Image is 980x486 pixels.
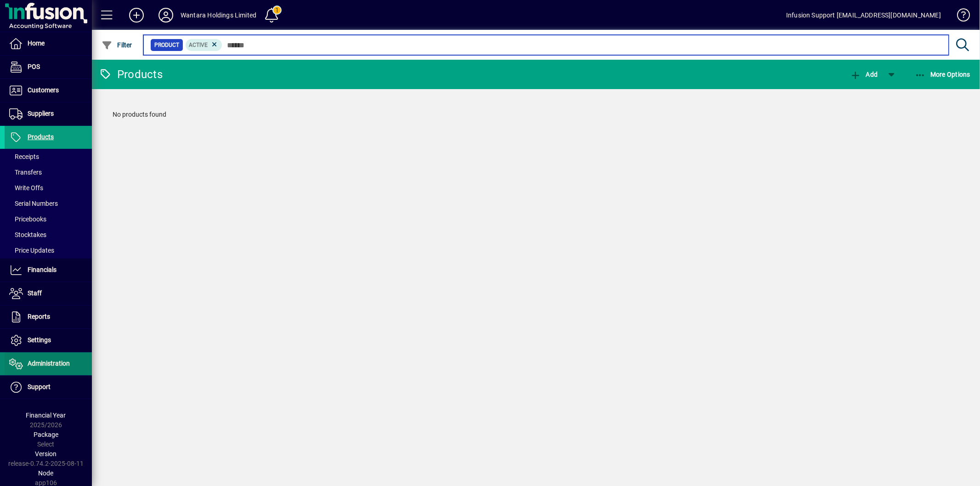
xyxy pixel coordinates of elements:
span: Receipts [9,153,39,160]
a: Suppliers [5,102,92,125]
div: Products [99,67,163,82]
span: Support [28,383,51,390]
span: Staff [28,289,42,297]
button: More Options [912,66,973,83]
button: Profile [151,7,181,23]
span: Financials [28,266,57,273]
span: POS [28,63,40,70]
span: Node [39,469,54,477]
a: Pricebooks [5,211,92,227]
span: Price Updates [9,247,54,254]
span: Customers [28,86,59,94]
a: Price Updates [5,243,92,258]
div: Wantara Holdings Limited [181,8,256,23]
span: Administration [28,360,70,367]
a: Financials [5,259,92,282]
a: Reports [5,305,92,328]
span: Write Offs [9,184,43,192]
button: Add [848,66,880,83]
span: Serial Numbers [9,200,58,207]
a: Settings [5,329,92,352]
mat-chip: Activation Status: Active [186,39,222,51]
a: Serial Numbers [5,196,92,211]
span: Products [28,133,54,141]
a: Write Offs [5,180,92,196]
span: Product [154,40,179,50]
span: Pricebooks [9,215,46,223]
span: Transfers [9,169,42,176]
span: Stocktakes [9,231,46,238]
div: No products found [103,101,969,129]
button: Filter [99,37,135,53]
span: Reports [28,313,50,320]
a: Stocktakes [5,227,92,243]
span: Active [189,42,208,48]
a: Support [5,376,92,399]
span: More Options [915,71,971,78]
span: Version [35,450,57,458]
a: Transfers [5,164,92,180]
a: Knowledge Base [950,2,969,32]
span: Add [850,71,878,78]
span: Filter [102,41,132,49]
a: Staff [5,282,92,305]
span: Financial Year [26,412,66,419]
span: Suppliers [28,110,54,117]
span: Package [34,431,58,438]
span: Settings [28,336,51,344]
div: Infusion Support [EMAIL_ADDRESS][DOMAIN_NAME] [786,8,941,23]
a: Customers [5,79,92,102]
a: Administration [5,352,92,375]
button: Add [122,7,151,23]
a: Receipts [5,149,92,164]
span: Home [28,40,45,47]
a: POS [5,56,92,79]
a: Home [5,32,92,55]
